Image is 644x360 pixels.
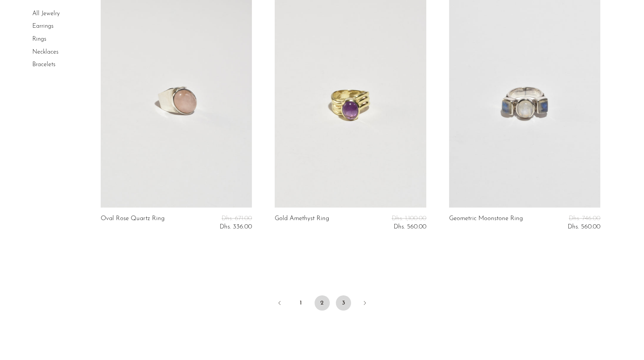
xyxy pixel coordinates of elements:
span: Dhs. 560.00 [568,224,600,230]
span: Dhs. 560.00 [394,224,426,230]
span: Dhs. 671.00 [222,215,252,222]
a: 3 [336,295,351,311]
span: Dhs. 1,100.00 [392,215,426,222]
a: Rings [32,36,46,42]
a: Previous [272,295,287,312]
a: 1 [293,295,309,311]
span: Dhs. 336.00 [220,224,252,230]
a: Next [357,295,372,312]
a: Geometric Moonstone Ring [449,215,523,231]
span: Dhs. 746.00 [569,215,600,222]
a: Oval Rose Quartz Ring [101,215,165,231]
a: Gold Amethyst Ring [275,215,329,231]
span: 2 [315,295,330,311]
a: Earrings [32,24,54,30]
a: Necklaces [32,49,59,55]
a: Bracelets [32,62,55,68]
a: All Jewelry [32,11,60,17]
